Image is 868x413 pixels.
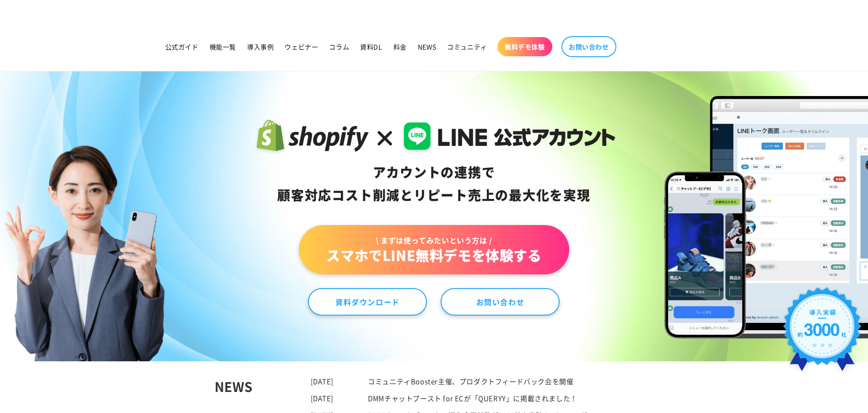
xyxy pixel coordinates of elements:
[569,43,609,51] span: お問い合わせ
[442,37,493,56] a: コミュニティ
[299,225,569,274] a: \ まずは使ってみたいという方は /スマホでLINE無料デモを体験する
[412,37,442,56] a: NEWS
[242,37,279,56] a: 導入事例
[779,283,866,382] img: 導入実績約3000社
[204,37,242,56] a: 機能一覧
[308,288,427,316] a: 資料ダウンロード
[253,161,615,207] div: アカウントの連携で 顧客対応コスト削減と リピート売上の 最大化を実現
[323,37,355,56] a: コラム
[360,43,382,51] span: 資料DL
[326,235,541,245] span: \ まずは使ってみたいという方は /
[447,43,487,51] span: コミュニティ
[279,37,323,56] a: ウェビナー
[441,288,560,316] a: お問い合わせ
[368,376,573,386] a: コミュニティBooster主催、プロダクトフィードバック会を開催
[355,37,388,56] a: 資料DL
[394,43,407,51] span: 料金
[210,43,236,51] span: 機能一覧
[165,43,199,51] span: 公式ガイド
[368,393,577,403] a: DMMチャットブースト for ECが「QUERYY」に掲載されました！
[160,37,204,56] a: 公式ガイド
[247,43,274,51] span: 導入事例
[418,43,436,51] span: NEWS
[497,37,552,56] a: 無料デモ体験
[311,393,334,403] time: [DATE]
[311,376,334,386] time: [DATE]
[329,43,349,51] span: コラム
[505,43,545,51] span: 無料デモ体験
[285,43,318,51] span: ウェビナー
[388,37,412,56] a: 料金
[561,36,616,57] a: お問い合わせ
